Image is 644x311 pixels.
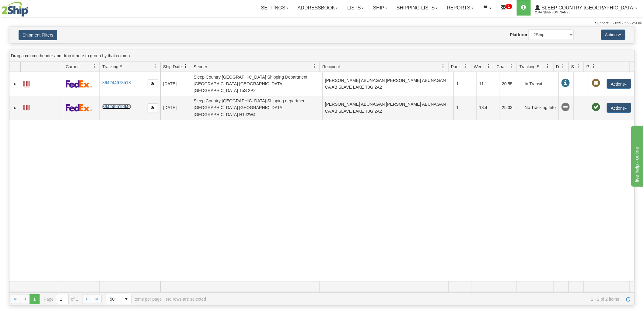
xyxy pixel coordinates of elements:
[102,80,131,85] a: 394244673513
[592,79,600,87] span: Pickup Not Assigned
[556,64,561,70] span: Delivery Status
[191,96,322,119] td: Sleep Country [GEOGRAPHIC_DATA] Shipping department [GEOGRAPHIC_DATA] [GEOGRAPHIC_DATA] [GEOGRAPH...
[194,64,207,70] span: Sender
[110,296,118,302] span: 50
[453,72,476,96] td: 1
[506,4,512,9] sup: 1
[12,81,18,87] a: Expand
[163,64,182,70] span: Ship Date
[573,61,584,72] a: Shipment Issues filter column settings
[210,297,619,302] span: 1 - 2 of 2 items
[66,80,92,88] img: 2 - FedEx
[66,64,79,70] span: Carrier
[106,294,131,304] span: Page sizes drop down
[451,64,464,70] span: Packages
[180,61,191,72] a: Ship Date filter column settings
[461,61,471,72] a: Packages filter column settings
[543,61,553,72] a: Tracking Status filter column settings
[148,79,158,88] button: Copy to clipboard
[558,61,569,72] a: Delivery Status filter column settings
[160,72,191,96] td: [DATE]
[343,0,368,16] a: Lists
[309,61,320,72] a: Sender filter column settings
[369,0,392,16] a: Ship
[322,64,340,70] span: Recipient
[392,0,442,16] a: Shipping lists
[322,96,454,119] td: [PERSON_NAME] ABUNAGAN [PERSON_NAME] ABUNAGAN CA AB SLAVE LAKE T0G 2A2
[150,61,160,72] a: Tracking # filter column settings
[23,102,30,112] a: Label
[476,96,499,119] td: 18.4
[630,124,643,186] iframe: chat widget
[293,0,343,16] a: Addressbook
[89,61,100,72] a: Carrier filter column settings
[166,297,206,302] div: No rows are selected
[30,294,39,304] span: Page 1
[121,294,131,304] span: select
[499,72,522,96] td: 20.55
[453,96,476,119] td: 1
[531,0,642,16] a: Sleep Country [GEOGRAPHIC_DATA] 2044 / [PERSON_NAME]
[624,294,633,304] a: Refresh
[12,105,18,111] a: Expand
[438,61,448,72] a: Recipient filter column settings
[2,21,642,26] div: Support: 1 - 855 - 55 - 2SHIP
[535,9,581,16] span: 2044 / [PERSON_NAME]
[19,30,57,40] button: Shipment Filters
[496,0,517,16] a: 1
[522,96,558,119] td: No Tracking Info
[607,79,631,89] button: Actions
[5,4,56,11] div: live help - online
[23,79,30,88] a: Label
[257,0,293,16] a: Settings
[474,64,487,70] span: Weight
[9,50,635,62] div: grid grouping header
[586,64,592,70] span: Pickup Status
[148,103,158,112] button: Copy to clipboard
[102,64,122,70] span: Tracking #
[322,72,454,96] td: [PERSON_NAME] ABUNAGAN [PERSON_NAME] ABUNAGAN CA AB SLAVE LAKE T0G 2A2
[506,61,517,72] a: Charge filter column settings
[561,103,570,111] span: No Tracking Info
[607,103,631,113] button: Actions
[106,294,162,304] span: items per page
[497,64,509,70] span: Charge
[571,64,576,70] span: Shipment Issues
[476,72,499,96] td: 11.1
[2,2,28,17] img: logo2044.jpg
[191,72,322,96] td: Sleep Country [GEOGRAPHIC_DATA] Shipping Department [GEOGRAPHIC_DATA] [GEOGRAPHIC_DATA] [GEOGRAPH...
[522,72,558,96] td: In Transit
[520,64,546,70] span: Tracking Status
[102,104,131,109] a: 394249519640
[160,96,191,119] td: [DATE]
[484,61,494,72] a: Weight filter column settings
[540,5,635,10] span: Sleep Country [GEOGRAPHIC_DATA]
[589,61,599,72] a: Pickup Status filter column settings
[601,30,625,40] button: Actions
[56,294,68,304] input: Page 1
[510,32,527,38] label: Platform
[499,96,522,119] td: 25.33
[443,0,478,16] a: Reports
[592,103,600,111] span: Pickup Successfully created
[66,104,92,111] img: 2 - FedEx
[44,294,78,304] span: Page of 1
[561,79,570,87] span: In Transit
